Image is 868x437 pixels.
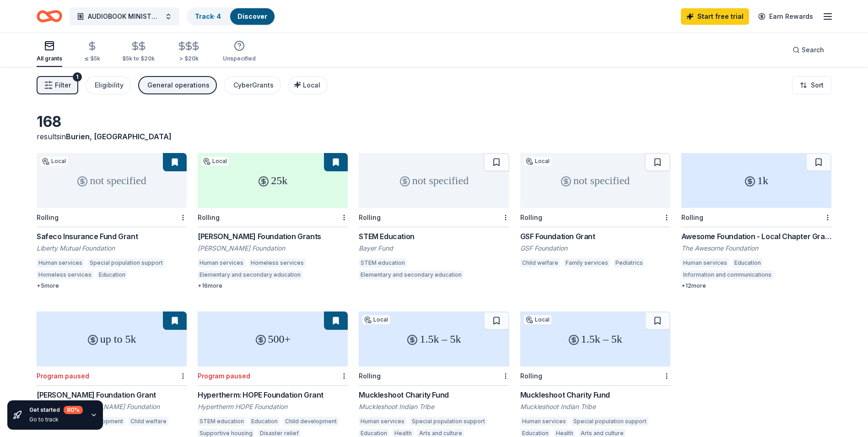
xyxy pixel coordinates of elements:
div: Get started [29,406,83,414]
div: Bayer Fund [359,244,509,253]
div: Education [249,417,280,426]
a: Track· 4 [195,12,221,20]
div: + 12 more [681,282,831,290]
div: 500+ [198,311,348,366]
div: Program paused [37,372,89,380]
button: Local [288,76,328,94]
div: Special population support [88,258,165,268]
div: 1.5k – 5k [359,311,509,366]
span: Sort [811,80,824,91]
div: Local [524,157,551,166]
div: GSF Foundation [520,244,670,253]
span: in [60,132,172,141]
button: AUDIOBOOK MINISTRIES [70,7,179,26]
a: 1kRollingAwesome Foundation - Local Chapter GrantsThe Awesome FoundationHuman servicesEducationIn... [681,153,831,290]
div: STEM Education [359,231,509,242]
div: Human services [198,258,245,268]
div: Education [97,270,127,279]
div: Child welfare [520,258,560,268]
div: 1 [73,72,82,82]
div: not specified [37,153,187,208]
div: Program paused [198,372,250,380]
div: Elementary and secondary education [198,270,302,279]
div: GSF Foundation Grant [520,231,670,242]
div: Local [362,315,390,324]
button: ≤ $5k [84,37,100,67]
div: Arts and culture [777,270,824,279]
button: Track· 4Discover [187,7,275,26]
button: Sort [792,76,831,94]
div: Rolling [37,213,59,221]
button: $5k to $20k [122,37,155,67]
div: Local [201,157,229,166]
div: $5k to $20k [122,55,155,62]
span: Local [303,81,320,89]
div: Muckleshoot Charity Fund [520,389,670,400]
button: Eligibility [86,76,131,94]
div: not specified [520,153,670,208]
span: Filter [55,80,71,91]
span: Search [802,44,824,55]
div: 1.5k – 5k [520,311,670,366]
div: Special population support [571,417,648,426]
div: [PERSON_NAME] Foundation [198,244,348,253]
div: Human services [520,417,568,426]
div: Child development [283,417,339,426]
div: Elementary and secondary education [359,270,464,279]
div: STEM education [359,258,407,268]
div: CyberGrants [233,80,274,91]
div: Family services [564,258,610,268]
a: up to 5kProgram paused[PERSON_NAME] Foundation GrantThe June & [PERSON_NAME] FoundationChild educ... [37,311,187,429]
div: Hypertherm HOPE Foundation [198,402,348,411]
div: Hypertherm: HOPE Foundation Grant [198,389,348,400]
div: Go to track [29,416,83,423]
div: Homeless services [37,270,93,279]
div: 25k [198,153,348,208]
div: ≤ $5k [84,55,100,62]
div: Muckleshoot Indian Tribe [520,402,670,411]
div: Local [40,157,68,166]
button: Unspecified [223,37,256,67]
div: not specified [359,153,509,208]
div: [PERSON_NAME] Foundation Grants [198,231,348,242]
button: General operations [138,76,217,94]
div: Rolling [520,372,542,380]
div: + 5 more [37,282,187,290]
div: > $20k [177,55,201,62]
div: 168 [37,113,187,131]
div: Rolling [198,213,220,221]
div: Safeco Insurance Fund Grant [37,231,187,242]
div: [PERSON_NAME] Foundation Grant [37,389,187,400]
div: + 16 more [198,282,348,290]
div: Rolling [359,213,381,221]
div: Rolling [359,372,381,380]
div: Homeless services [249,258,306,268]
a: Discover [237,12,267,20]
button: All grants [37,37,62,67]
a: Start free trial [681,8,749,25]
span: Burien, [GEOGRAPHIC_DATA] [66,132,172,141]
a: 25kLocalRolling[PERSON_NAME] Foundation Grants[PERSON_NAME] FoundationHuman servicesHomeless serv... [198,153,348,290]
a: not specifiedRollingSTEM EducationBayer FundSTEM educationElementary and secondary education [359,153,509,282]
div: Human services [37,258,84,268]
a: Earn Rewards [753,8,819,25]
div: Liberty Mutual Foundation [37,244,187,253]
div: Human services [681,258,729,268]
button: CyberGrants [224,76,281,94]
div: General operations [147,80,210,91]
div: Local [524,315,551,324]
div: Rolling [520,213,542,221]
div: Muckleshoot Indian Tribe [359,402,509,411]
div: Awesome Foundation - Local Chapter Grants [681,231,831,242]
div: 80 % [64,406,83,414]
button: Filter1 [37,76,78,94]
div: Muckleshoot Charity Fund [359,389,509,400]
span: AUDIOBOOK MINISTRIES [88,11,161,22]
div: Unspecified [223,55,256,62]
a: Home [37,5,62,27]
button: Search [785,41,831,59]
div: up to 5k [37,311,187,366]
button: > $20k [177,37,201,67]
div: Rolling [681,213,703,221]
div: The Awesome Foundation [681,244,831,253]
